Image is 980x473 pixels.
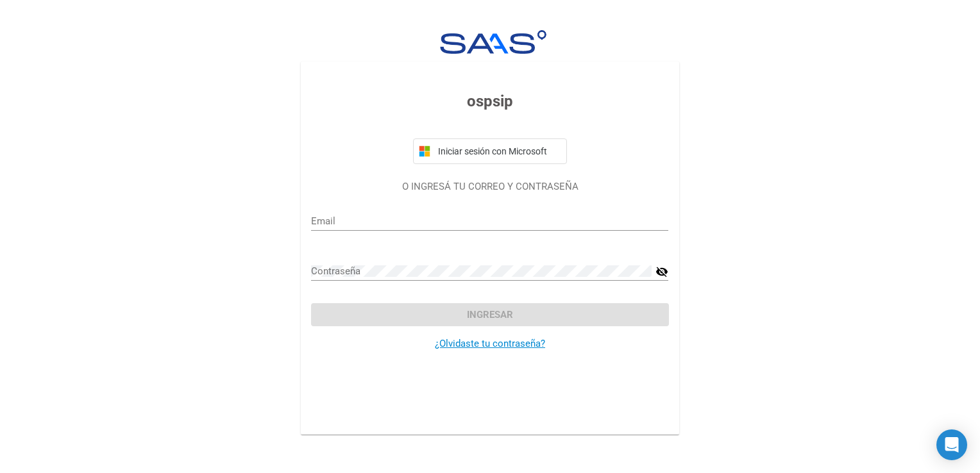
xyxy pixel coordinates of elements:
[311,179,668,194] p: O INGRESÁ TU CORREO Y CONTRASEÑA
[435,146,561,156] span: Iniciar sesión con Microsoft
[655,264,668,279] mat-icon: visibility_off
[467,309,513,320] span: Ingresar
[413,138,567,164] button: Iniciar sesión con Microsoft
[435,338,545,349] a: ¿Olvidaste tu contraseña?
[311,303,668,326] button: Ingresar
[311,90,668,113] h3: ospsip
[936,429,967,460] div: Open Intercom Messenger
